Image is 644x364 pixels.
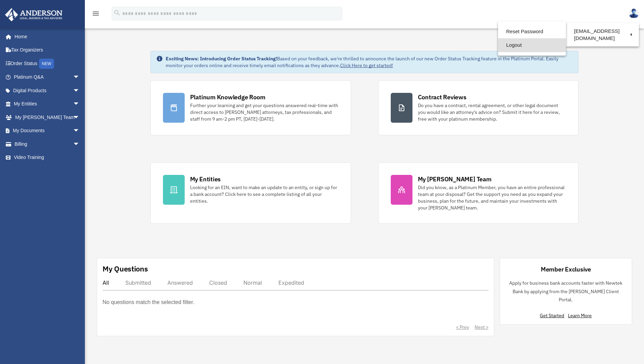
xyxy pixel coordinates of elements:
div: My Entities [190,175,221,183]
a: Platinum Q&Aarrow_drop_down [5,70,90,84]
a: Learn More [568,312,592,319]
a: Get Started [540,312,567,319]
div: All [103,279,109,286]
i: search [113,9,121,17]
span: arrow_drop_down [73,137,87,151]
a: Contract Reviews Do you have a contract, rental agreement, or other legal document you would like... [378,80,579,135]
span: arrow_drop_down [73,110,87,124]
span: arrow_drop_down [73,124,87,138]
a: Platinum Knowledge Room Further your learning and get your questions answered real-time with dire... [150,80,351,135]
div: Member Exclusive [541,265,591,274]
div: Did you know, as a Platinum Member, you have an entire professional team at your disposal? Get th... [418,184,566,211]
a: Home [5,30,87,43]
a: Video Training [5,151,90,164]
span: arrow_drop_down [73,97,87,111]
div: Looking for an EIN, want to make an update to an entity, or sign up for a bank account? Click her... [190,184,338,204]
img: User Pic [629,8,639,18]
a: Logout [498,38,566,52]
div: Further your learning and get your questions answered real-time with direct access to [PERSON_NAM... [190,102,338,122]
a: Billingarrow_drop_down [5,137,90,151]
div: Contract Reviews [418,93,466,101]
div: My Questions [103,264,148,274]
img: Anderson Advisors Platinum Portal [3,8,65,21]
a: menu [92,12,100,18]
div: Expedited [278,279,304,286]
a: My [PERSON_NAME] Teamarrow_drop_down [5,110,90,124]
span: arrow_drop_down [73,84,87,98]
a: My Entitiesarrow_drop_down [5,97,90,111]
div: Based on your feedback, we're thrilled to announce the launch of our new Order Status Tracking fe... [166,55,573,69]
a: Tax Organizers [5,43,90,57]
div: Do you have a contract, rental agreement, or other legal document you would like an attorney's ad... [418,102,566,122]
div: Submitted [125,279,151,286]
a: Reset Password [498,25,566,39]
a: Digital Productsarrow_drop_down [5,84,90,97]
div: Closed [209,279,227,286]
strong: Exciting News: Introducing Order Status Tracking! [166,56,277,62]
a: My Documentsarrow_drop_down [5,124,90,138]
div: NEW [39,59,54,69]
a: My [PERSON_NAME] Team Did you know, as a Platinum Member, you have an entire professional team at... [378,162,579,224]
a: My Entities Looking for an EIN, want to make an update to an entity, or sign up for a bank accoun... [150,162,351,224]
div: Answered [167,279,193,286]
div: My [PERSON_NAME] Team [418,175,492,183]
p: No questions match the selected filter. [103,298,194,307]
a: Order StatusNEW [5,57,90,70]
p: Apply for business bank accounts faster with Newtek Bank by applying from the [PERSON_NAME] Clien... [505,279,626,304]
div: Normal [243,279,262,286]
a: [EMAIL_ADDRESS][DOMAIN_NAME] [566,25,639,45]
i: menu [92,9,100,18]
div: Platinum Knowledge Room [190,93,265,101]
span: arrow_drop_down [73,70,87,84]
a: Click Here to get started! [340,62,393,68]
